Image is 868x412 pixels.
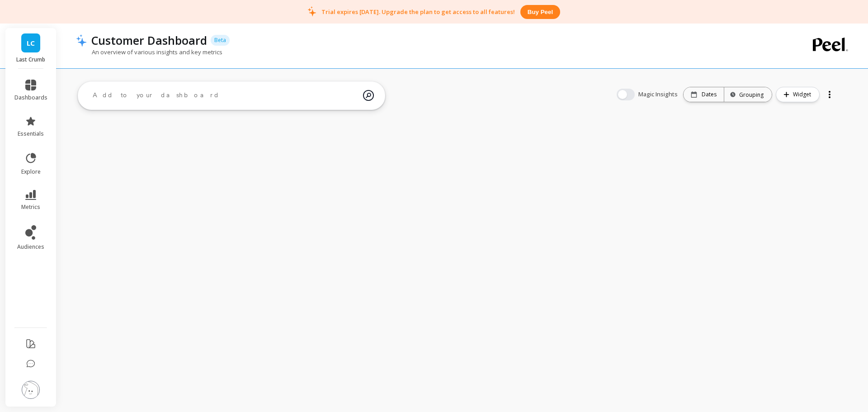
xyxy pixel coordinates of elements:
span: Widget [793,90,814,99]
p: Dates [702,91,717,98]
div: Grouping [732,90,764,99]
p: An overview of various insights and key metrics [76,48,222,56]
span: dashboards [14,94,47,101]
span: LC [27,38,35,48]
span: essentials [18,130,44,137]
img: magic search icon [363,83,374,108]
p: Beta [211,35,230,46]
button: Widget [776,87,820,102]
span: metrics [21,204,40,211]
p: Trial expires [DATE]. Upgrade the plan to get access to all features! [321,8,515,16]
p: Last Crumb [14,56,47,63]
span: audiences [17,243,44,251]
img: header icon [76,34,87,47]
img: profile picture [22,381,40,399]
p: Customer Dashboard [91,33,207,48]
span: Magic Insights [638,90,679,99]
span: explore [21,168,41,175]
button: Buy peel [520,5,560,19]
